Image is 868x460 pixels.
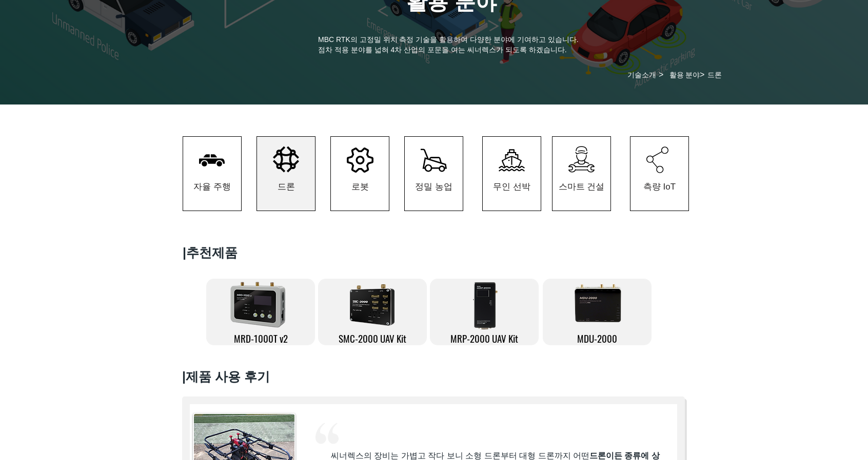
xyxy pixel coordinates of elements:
[193,181,231,193] span: 자율 주행
[183,136,242,211] a: 자율 주행
[257,136,315,211] a: 드론
[351,181,369,193] span: 로봇
[234,331,288,345] span: MRD-1000T v2
[330,136,389,211] a: 로봇
[565,278,629,329] img: MDU2000_front-removebg-preview.png
[643,181,676,193] span: 측량 IoT
[471,280,503,331] img: MRP-2000-removebg-preview.png
[559,181,605,193] span: 스마트 건설
[350,284,394,326] img: smc-2000.png
[627,71,656,80] span: 기술소개
[404,136,463,211] a: 정밀 농업
[622,70,661,81] a: 기술소개
[750,416,868,460] iframe: Wix Chat
[663,70,706,81] a: 활용 분야
[450,331,518,345] span: MRP-2000 UAV Kit
[339,331,406,345] span: SMC-2000 UAV Kit
[182,369,270,384] span: ​|제품 사용 후기
[183,245,238,260] span: ​|추천제품
[700,70,704,79] span: >
[669,71,700,80] span: 활용 분야
[707,71,722,80] span: 드론
[700,70,743,81] a: 드론
[278,181,295,193] span: 드론
[543,279,652,345] a: MDU-2000
[552,136,611,211] a: 스마트 건설
[630,136,689,211] a: 측량 IoT
[659,70,663,79] span: >
[206,279,315,345] a: MRD-1000T v2
[224,276,293,332] img: 제목 없음-3.png
[430,279,539,345] a: MRP-2000 UAV Kit
[318,279,427,345] a: SMC-2000 UAV Kit
[577,331,617,345] span: MDU-2000
[482,136,541,211] a: 무인 선박
[493,181,530,193] span: 무인 선박
[415,181,452,193] span: 정밀 농업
